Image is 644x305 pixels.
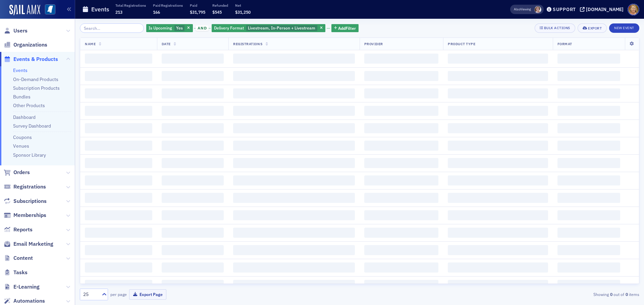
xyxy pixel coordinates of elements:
[233,245,355,255] span: ‌
[448,175,548,185] span: ‌
[364,228,438,238] span: ‌
[4,240,53,248] a: Email Marketing
[364,175,438,185] span: ‌
[364,88,438,98] span: ‌
[13,226,33,233] span: Reports
[233,175,355,185] span: ‌
[364,158,438,168] span: ‌
[4,56,58,63] a: Events & Products
[194,25,211,31] button: and
[190,9,205,15] span: $31,795
[544,26,570,30] div: Bulk Actions
[448,54,548,64] span: ‌
[212,24,325,32] div: Livestream, In-Person + Livestream
[9,5,40,15] img: SailAMX
[85,123,152,133] span: ‌
[13,143,29,149] a: Venues
[248,25,315,30] span: Livestream, In-Person + Livestream
[162,42,171,46] span: Date
[448,193,548,203] span: ‌
[233,141,355,151] span: ‌
[146,24,193,32] div: Yes
[4,169,30,176] a: Orders
[557,71,620,81] span: ‌
[162,245,224,255] span: ‌
[448,42,475,46] span: Product Type
[448,228,548,238] span: ‌
[609,23,639,33] button: New Event
[448,88,548,98] span: ‌
[448,106,548,116] span: ‌
[162,193,224,203] span: ‌
[85,280,152,290] span: ‌
[458,291,639,297] div: Showing out of items
[153,9,160,15] span: 166
[514,7,531,12] span: Viewing
[80,23,144,33] input: Search…
[578,23,607,33] button: Export
[13,269,28,276] span: Tasks
[190,3,205,8] p: Paid
[162,175,224,185] span: ‌
[45,4,55,15] img: SailAMX
[162,158,224,168] span: ‌
[176,25,183,30] span: Yes
[129,289,166,300] button: Export Page
[13,254,33,262] span: Content
[13,56,58,63] span: Events & Products
[4,226,33,233] a: Reports
[586,6,624,12] div: [DOMAIN_NAME]
[557,123,620,133] span: ‌
[85,228,152,238] span: ‌
[364,210,438,220] span: ‌
[364,54,438,64] span: ‌
[13,85,60,91] a: Subscription Products
[557,280,620,290] span: ‌
[212,3,228,8] p: Refunded
[233,106,355,116] span: ‌
[13,183,46,190] span: Registrations
[534,6,541,13] span: Lydia Carlisle
[212,9,222,15] span: $545
[13,240,53,248] span: Email Marketing
[557,228,620,238] span: ‌
[85,193,152,203] span: ‌
[4,212,46,219] a: Memberships
[233,54,355,64] span: ‌
[85,88,152,98] span: ‌
[162,123,224,133] span: ‌
[13,123,51,129] a: Survey Dashboard
[364,262,438,273] span: ‌
[233,123,355,133] span: ‌
[162,88,224,98] span: ‌
[83,291,98,298] div: 25
[162,54,224,64] span: ‌
[364,71,438,81] span: ‌
[13,94,31,100] a: Bundles
[557,88,620,98] span: ‌
[115,9,122,15] span: 213
[85,54,152,64] span: ‌
[4,269,28,276] a: Tasks
[448,123,548,133] span: ‌
[4,183,46,190] a: Registrations
[557,245,620,255] span: ‌
[115,3,146,8] p: Total Registrations
[514,7,520,11] div: Also
[13,297,45,305] span: Automations
[557,106,620,116] span: ‌
[448,262,548,273] span: ‌
[91,5,109,13] h1: Events
[13,198,47,205] span: Subscriptions
[13,114,36,120] a: Dashboard
[364,280,438,290] span: ‌
[233,210,355,220] span: ‌
[233,71,355,81] span: ‌
[557,42,572,46] span: Format
[4,297,45,305] a: Automations
[85,175,152,185] span: ‌
[624,291,629,297] strong: 0
[162,262,224,273] span: ‌
[149,25,172,30] span: Is Upcoming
